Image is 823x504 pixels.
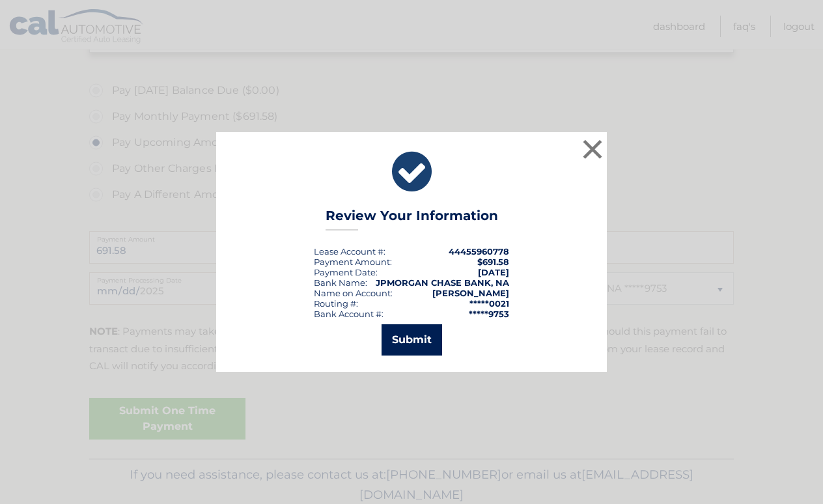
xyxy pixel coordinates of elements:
[314,267,376,277] span: Payment Date
[477,257,509,267] span: $691.58
[376,277,509,288] strong: JPMORGAN CHASE BANK, NA
[432,288,509,298] strong: [PERSON_NAME]
[449,246,509,257] strong: 44455960778
[478,267,509,277] span: [DATE]
[314,267,378,277] div: :
[314,298,358,309] div: Routing #:
[326,208,498,231] h3: Review Your Information
[314,277,367,288] div: Bank Name:
[382,324,442,356] button: Submit
[314,309,384,319] div: Bank Account #:
[314,246,385,257] div: Lease Account #:
[314,257,392,267] div: Payment Amount:
[314,288,393,298] div: Name on Account:
[579,136,606,162] button: ×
